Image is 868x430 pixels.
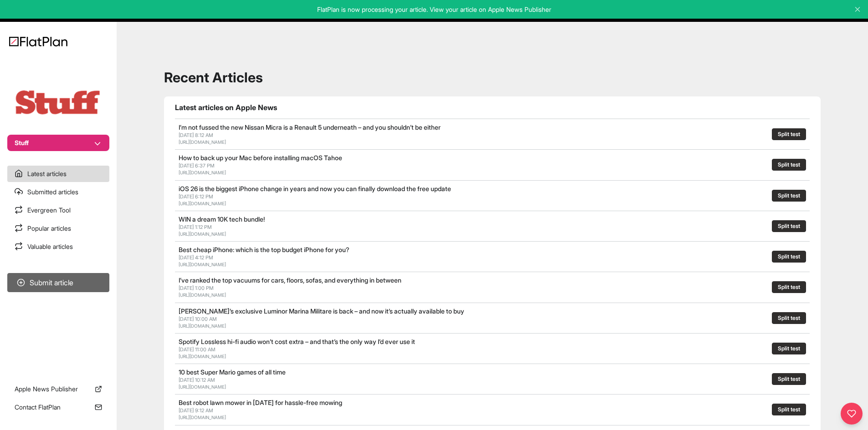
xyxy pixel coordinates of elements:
a: Best cheap iPhone: which is the top budget iPhone for you? [179,246,349,253]
button: Split test [772,281,806,293]
button: Split test [772,128,806,140]
button: Split test [772,251,806,263]
a: 10 best Super Mario games of all time [179,368,286,376]
button: Stuff [7,135,109,151]
button: Split test [772,373,806,385]
span: [DATE] 6:37 PM [179,162,215,169]
a: [URL][DOMAIN_NAME] [179,384,226,390]
a: [URL][DOMAIN_NAME] [179,170,226,175]
span: [DATE] 1:12 PM [179,224,212,230]
span: [DATE] 9:12 AM [179,407,213,414]
a: Latest articles [7,166,109,182]
a: Contact FlatPlan [7,399,109,415]
a: Spotify Lossless hi-fi audio won’t cost extra – and that’s the only way I’d ever use it [179,338,415,345]
a: Submitted articles [7,184,109,200]
span: [DATE] 10:00 AM [179,316,217,322]
a: [PERSON_NAME]’s exclusive Luminor Marina Militare is back – and now it’s actually available to buy [179,307,464,315]
a: I’ve ranked the top vacuums for cars, floors, sofas, and everything in between [179,276,401,284]
span: [DATE] 8:12 AM [179,132,213,138]
button: Split test [772,220,806,232]
span: [DATE] 6:12 PM [179,193,213,200]
button: Split test [772,190,806,202]
span: [DATE] 4:12 PM [179,254,213,261]
span: [DATE] 10:12 AM [179,377,215,383]
button: Split test [772,312,806,324]
button: Split test [772,343,806,354]
a: [URL][DOMAIN_NAME] [179,262,226,267]
a: [URL][DOMAIN_NAME] [179,201,226,206]
span: [DATE] 11:00 AM [179,346,216,353]
a: [URL][DOMAIN_NAME] [179,415,226,420]
a: Evergreen Tool [7,202,109,218]
a: [URL][DOMAIN_NAME] [179,323,226,329]
span: [DATE] 1:00 PM [179,285,214,291]
a: Best robot lawn mower in [DATE] for hassle-free mowing [179,399,342,406]
a: How to back up your Mac before installing macOS Tahoe [179,154,342,162]
a: [URL][DOMAIN_NAME] [179,139,226,145]
h1: Latest articles on Apple News [175,102,810,113]
button: Split test [772,159,806,171]
a: Apple News Publisher [7,381,109,397]
img: Logo [9,36,67,46]
img: Publication Logo [13,88,104,116]
a: Valuable articles [7,238,109,255]
a: iOS 26 is the biggest iPhone change in years and now you can finally download the free update [179,185,451,192]
button: Split test [772,404,806,415]
a: I’m not fussed the new Nissan Micra is a Renault 5 underneath – and you shouldn’t be either [179,123,441,131]
p: FlatPlan is now processing your article. View your article on Apple News Publisher [6,5,862,14]
a: [URL][DOMAIN_NAME] [179,292,226,298]
button: Submit article [7,273,109,292]
a: [URL][DOMAIN_NAME] [179,354,226,359]
a: Popular articles [7,220,109,237]
a: [URL][DOMAIN_NAME] [179,231,226,237]
a: WIN a dream 10K tech bundle! [179,215,265,223]
h1: Recent Articles [164,69,821,86]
